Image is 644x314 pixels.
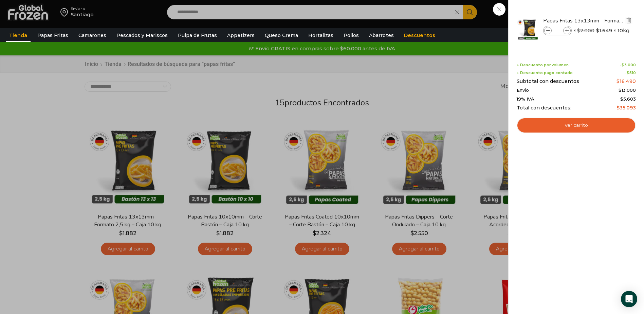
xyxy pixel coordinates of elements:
span: $ [617,105,620,111]
a: Camarones [75,29,110,42]
bdi: 2.000 [577,28,594,34]
span: $ [627,70,629,75]
span: Subtotal con descuentos [517,78,579,84]
a: Papas Fritas [34,29,72,42]
span: $ [617,78,620,84]
span: + Descuento por volumen [517,63,569,67]
span: $ [596,27,599,34]
a: Tienda [6,29,31,42]
span: 19% IVA [517,97,534,102]
a: Pulpa de Frutas [174,29,220,42]
span: + Descuento pago contado [517,71,573,75]
bdi: 3.000 [622,63,636,67]
bdi: 35.093 [617,105,636,111]
a: Abarrotes [366,29,397,42]
bdi: 510 [627,70,636,75]
span: Envío [517,88,529,93]
bdi: 16.490 [617,78,636,84]
a: Descuentos [401,29,439,42]
span: 5.603 [620,96,636,102]
bdi: 13.000 [619,87,636,93]
a: Eliminar Papas Fritas 13x13mm - Formato 2,5 kg - Caja 10 kg del carrito [625,17,632,25]
span: × × 10kg [573,26,629,35]
span: $ [619,87,622,93]
span: $ [577,28,580,34]
span: $ [622,63,624,67]
span: - [620,63,636,67]
input: Product quantity [552,27,563,34]
img: Eliminar Papas Fritas 13x13mm - Formato 2,5 kg - Caja 10 kg del carrito [626,17,632,23]
span: $ [620,96,623,102]
bdi: 1.649 [596,27,612,34]
a: Pescados y Mariscos [113,29,171,42]
span: Total con descuentos: [517,105,571,111]
span: - [625,71,636,75]
a: Appetizers [224,29,258,42]
div: Open Intercom Messenger [621,291,637,307]
a: Papas Fritas 13x13mm - Formato 2,5 kg - Caja 10 kg [543,17,624,24]
a: Queso Crema [261,29,301,42]
a: Ver carrito [517,118,636,133]
a: Hortalizas [305,29,337,42]
a: Pollos [340,29,362,42]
